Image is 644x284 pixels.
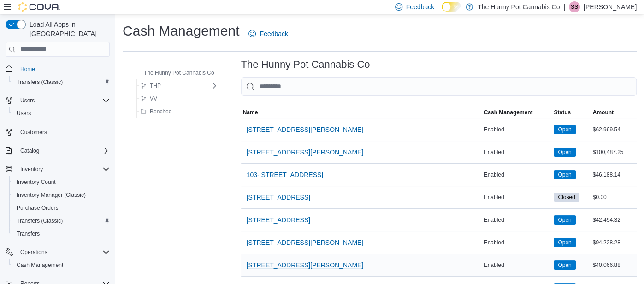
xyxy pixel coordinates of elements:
span: Purchase Orders [17,204,59,212]
span: Transfers [17,230,40,237]
div: Simon Stouffer [569,1,580,12]
button: Inventory [17,164,47,175]
span: Transfers (Classic) [17,78,63,86]
p: The Hunny Pot Cannabis Co [478,1,560,12]
button: Transfers [9,227,113,240]
span: Customers [17,126,110,138]
span: Cash Management [484,109,532,116]
span: Operations [20,248,47,256]
button: Home [2,62,113,76]
img: Cova [18,2,60,12]
button: Inventory Count [9,176,113,189]
a: Customers [17,127,51,138]
button: [STREET_ADDRESS] [243,188,314,207]
a: Home [17,64,39,75]
span: [STREET_ADDRESS][PERSON_NAME] [247,148,364,157]
span: Feedback [260,29,288,38]
button: [STREET_ADDRESS] [243,211,314,229]
span: Open [554,170,575,179]
span: Users [20,97,35,104]
span: Load All Apps in [GEOGRAPHIC_DATA] [26,20,110,38]
button: Transfers (Classic) [9,214,113,227]
span: Amount [593,109,614,116]
span: Status [554,109,571,116]
div: Enabled [482,260,552,271]
a: Purchase Orders [13,202,62,213]
span: [STREET_ADDRESS] [247,215,310,225]
button: VV [137,93,161,104]
h3: The Hunny Pot Cannabis Co [241,59,370,70]
button: [STREET_ADDRESS][PERSON_NAME] [243,120,367,139]
span: Open [558,171,571,179]
div: $62,969.54 [591,124,637,135]
span: Inventory Count [17,178,56,186]
div: Enabled [482,237,552,248]
span: Cash Management [13,260,110,271]
a: Feedback [245,24,291,43]
a: Transfers (Classic) [13,215,66,226]
button: [STREET_ADDRESS][PERSON_NAME] [243,233,367,252]
a: Transfers (Classic) [13,77,66,88]
span: Home [17,63,110,75]
button: Users [17,95,38,106]
a: Cash Management [13,260,67,271]
span: Users [17,95,110,106]
span: Open [558,216,571,224]
span: Home [20,65,35,73]
span: Cash Management [17,261,63,269]
div: Enabled [482,147,552,158]
span: Customers [20,129,47,136]
span: Open [558,148,571,156]
button: Cash Management [9,259,113,272]
button: THP [137,80,165,91]
span: [STREET_ADDRESS] [247,193,310,202]
div: Enabled [482,124,552,135]
button: Benched [137,106,175,117]
button: Cash Management [482,107,552,118]
a: Transfers [13,228,43,239]
p: | [563,1,565,12]
span: Inventory Manager (Classic) [13,189,110,201]
button: [STREET_ADDRESS][PERSON_NAME] [243,256,367,274]
a: Inventory Manager (Classic) [13,189,89,201]
a: Inventory Count [13,177,59,188]
span: Open [554,125,575,134]
span: Transfers (Classic) [17,217,63,225]
span: Users [17,110,31,117]
span: Open [558,261,571,269]
button: Users [2,94,113,107]
span: Catalog [17,145,110,156]
span: Inventory Count [13,177,110,188]
button: Operations [17,247,51,258]
span: 103-[STREET_ADDRESS] [247,170,324,179]
span: [STREET_ADDRESS][PERSON_NAME] [247,260,364,270]
span: Inventory Manager (Classic) [17,191,86,199]
button: The Hunny Pot Cannabis Co [131,67,218,78]
button: 103-[STREET_ADDRESS] [243,166,327,184]
span: Open [554,215,575,225]
button: Customers [2,125,113,139]
span: [STREET_ADDRESS][PERSON_NAME] [247,125,364,134]
span: Open [554,260,575,270]
span: [STREET_ADDRESS][PERSON_NAME] [247,238,364,247]
span: Inventory [17,164,110,175]
span: THP [150,82,161,89]
span: Catalog [20,147,39,154]
div: Enabled [482,192,552,203]
span: Feedback [406,2,434,12]
p: [PERSON_NAME] [584,1,637,12]
button: Inventory Manager (Classic) [9,189,113,201]
button: Inventory [2,163,113,176]
div: $100,487.25 [591,147,637,158]
div: $46,188.14 [591,169,637,180]
div: Enabled [482,169,552,180]
span: VV [150,95,157,102]
button: Users [9,107,113,120]
span: The Hunny Pot Cannabis Co [144,69,214,77]
input: Dark Mode [442,2,461,12]
span: Purchase Orders [13,202,110,213]
span: Transfers [13,228,110,239]
button: Amount [591,107,637,118]
span: Users [13,108,110,119]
